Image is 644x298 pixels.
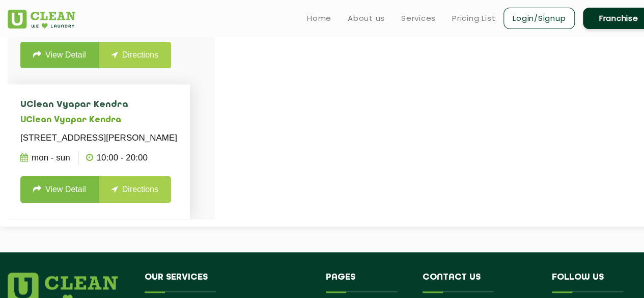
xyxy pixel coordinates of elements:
a: View Detail [20,176,99,203]
h4: Follow us [552,273,641,292]
a: Home [307,12,331,24]
a: Services [401,12,436,24]
a: Directions [99,176,171,203]
a: View Detail [20,42,99,68]
h4: Pages [326,273,408,292]
a: Login/Signup [503,8,575,29]
p: Mon - Sun [20,151,70,165]
p: [STREET_ADDRESS][PERSON_NAME] [20,131,177,145]
a: Pricing List [452,12,495,24]
a: Directions [99,42,171,68]
p: 10:00 - 20:00 [86,151,148,165]
h4: UClean Vyapar Kendra [20,100,177,110]
h4: Contact us [423,273,537,292]
img: UClean Laundry and Dry Cleaning [8,10,75,29]
h5: UClean Vyapar Kendra [20,116,177,125]
h4: Our Services [145,273,311,292]
a: About us [348,12,385,24]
